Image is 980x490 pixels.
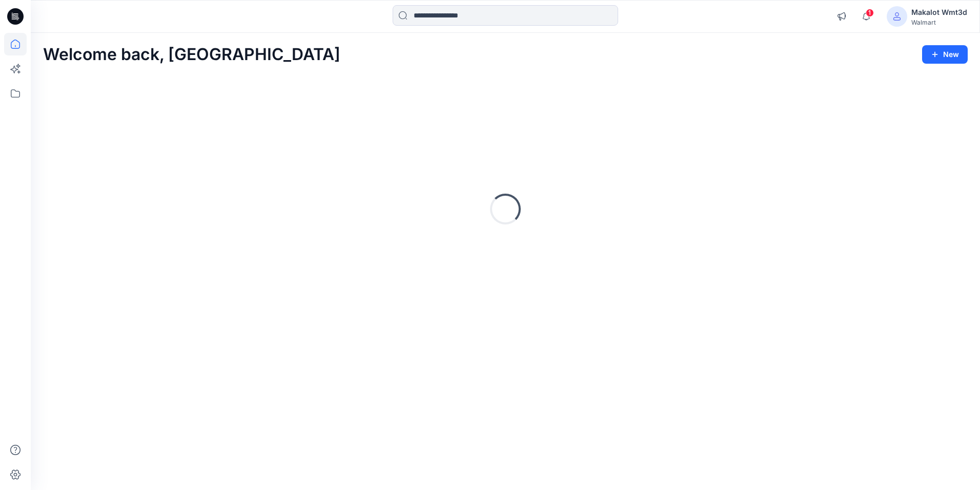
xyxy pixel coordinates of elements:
[893,12,901,21] svg: avatar
[911,18,967,26] div: Walmart
[43,45,340,64] h2: Welcome back, [GEOGRAPHIC_DATA]
[922,45,968,64] button: New
[911,6,967,18] div: Makalot Wmt3d
[866,9,874,17] span: 1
